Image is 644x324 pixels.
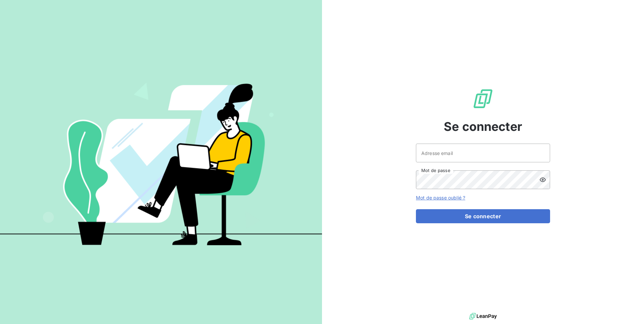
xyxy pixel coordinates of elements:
a: Mot de passe oublié ? [416,195,465,200]
img: logo [469,311,497,321]
button: Se connecter [416,209,550,223]
span: Se connecter [444,117,522,136]
input: placeholder [416,144,550,162]
img: Logo LeanPay [472,88,494,109]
